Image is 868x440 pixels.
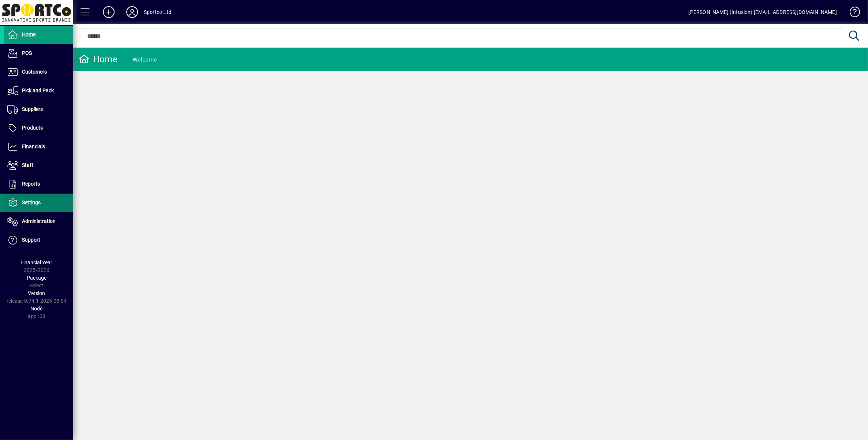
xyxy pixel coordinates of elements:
span: Support [22,237,40,243]
span: Reports [22,181,40,187]
span: Settings [22,200,41,205]
a: Reports [4,175,73,193]
span: Pick and Pack [22,87,54,93]
a: Administration [4,212,73,231]
div: Sportco Ltd [144,6,171,18]
span: Version [28,290,45,296]
span: Financials [22,143,45,149]
a: Financials [4,138,73,156]
span: Suppliers [22,106,43,112]
span: Staff [22,162,33,168]
span: Products [22,125,43,131]
div: [PERSON_NAME] (Infusion) [EMAIL_ADDRESS][DOMAIN_NAME] [689,6,837,18]
button: Profile [120,5,144,19]
span: Node [31,306,43,312]
span: Administration [22,218,56,224]
a: Customers [4,63,73,81]
div: Welcome [133,54,157,66]
span: Financial Year [21,260,53,265]
span: Customers [22,69,47,75]
span: Package [27,275,46,281]
a: Staff [4,156,73,175]
a: Products [4,119,73,137]
div: Home [79,53,118,65]
button: Add [97,5,120,19]
span: Home [22,31,36,37]
a: Pick and Pack [4,82,73,100]
a: Support [4,231,73,249]
a: Settings [4,194,73,212]
span: POS [22,50,32,56]
a: Suppliers [4,100,73,119]
a: POS [4,44,73,63]
a: Knowledge Base [844,1,859,25]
